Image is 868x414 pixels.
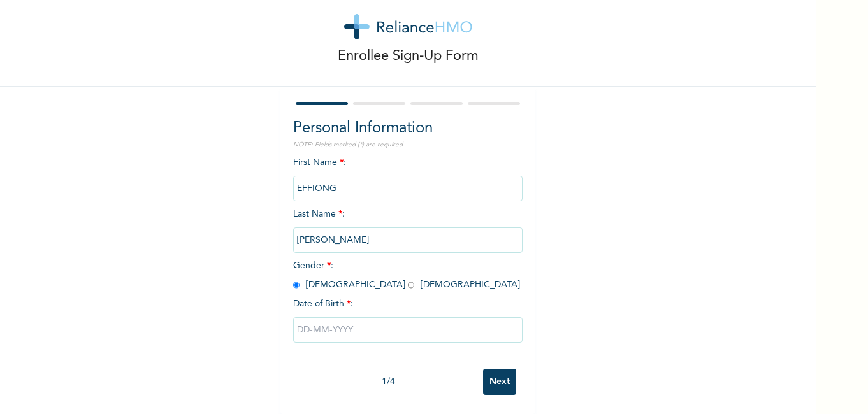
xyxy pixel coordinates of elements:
[293,117,523,140] h2: Personal Information
[293,140,523,150] p: NOTE: Fields marked (*) are required
[344,14,472,39] img: logo
[293,317,523,343] input: DD-MM-YYYY
[293,210,523,245] span: Last Name :
[293,158,523,193] span: First Name :
[338,46,479,67] p: Enrollee Sign-Up Form
[293,261,520,289] span: Gender : [DEMOGRAPHIC_DATA] [DEMOGRAPHIC_DATA]
[293,227,523,253] input: Enter your last name
[293,176,523,201] input: Enter your first name
[293,297,353,311] span: Date of Birth :
[293,375,483,389] div: 1 / 4
[483,369,516,395] input: Next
